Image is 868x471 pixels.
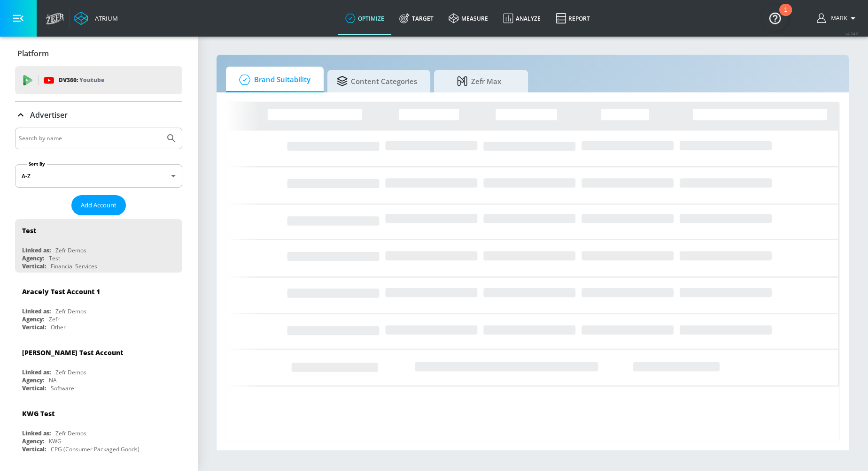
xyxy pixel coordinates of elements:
[22,437,44,445] div: Agency:
[15,102,182,128] div: Advertiser
[392,1,441,35] a: Target
[22,323,46,331] div: Vertical:
[441,1,496,35] a: measure
[762,5,788,31] button: Open Resource Center, 1 new notification
[51,445,139,453] div: CPG (Consumer Packaged Goods)
[22,445,46,453] div: Vertical:
[51,262,97,270] div: Financial Services
[22,368,51,376] div: Linked as:
[79,75,104,85] p: Youtube
[337,70,417,92] span: Content Categories
[22,246,51,254] div: Linked as:
[49,254,60,262] div: Test
[49,376,57,384] div: NA
[338,1,392,35] a: optimize
[548,1,597,35] a: Report
[15,219,182,273] div: TestLinked as:Zefr DemosAgency:TestVertical:Financial Services
[15,341,182,395] div: [PERSON_NAME] Test AccountLinked as:Zefr DemosAgency:NAVertical:Software
[15,66,182,94] div: DV360: Youtube
[17,48,49,59] p: Platform
[51,384,74,392] div: Software
[443,70,515,92] span: Zefr Max
[55,368,86,376] div: Zefr Demos
[22,409,54,418] div: KWG Test
[30,110,68,120] p: Advertiser
[496,1,548,35] a: Analyze
[15,280,182,334] div: Aracely Test Account 1Linked as:Zefr DemosAgency:ZefrVertical:Other
[55,307,86,315] div: Zefr Demos
[827,15,847,22] span: login as: mark.kawakami@zefr.com
[49,437,62,445] div: KWG
[49,315,60,323] div: Zefr
[817,13,859,24] button: Mark
[55,246,86,254] div: Zefr Demos
[784,10,787,22] div: 1
[22,226,36,235] div: Test
[19,132,161,144] input: Search by name
[27,161,47,167] label: Sort By
[74,11,118,25] a: Atrium
[22,348,123,357] div: [PERSON_NAME] Test Account
[22,376,44,384] div: Agency:
[22,315,44,323] div: Agency:
[15,164,182,188] div: A-Z
[22,262,46,270] div: Vertical:
[22,384,46,392] div: Vertical:
[81,200,116,211] span: Add Account
[15,40,182,67] div: Platform
[71,195,126,215] button: Add Account
[22,254,44,262] div: Agency:
[22,429,51,437] div: Linked as:
[55,429,86,437] div: Zefr Demos
[15,402,182,456] div: KWG TestLinked as:Zefr DemosAgency:KWGVertical:CPG (Consumer Packaged Goods)
[51,323,66,331] div: Other
[59,75,104,85] p: DV360:
[845,31,859,36] span: v 4.24.0
[22,287,100,296] div: Aracely Test Account 1
[22,307,51,315] div: Linked as:
[235,68,310,91] span: Brand Suitability
[91,14,118,23] div: Atrium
